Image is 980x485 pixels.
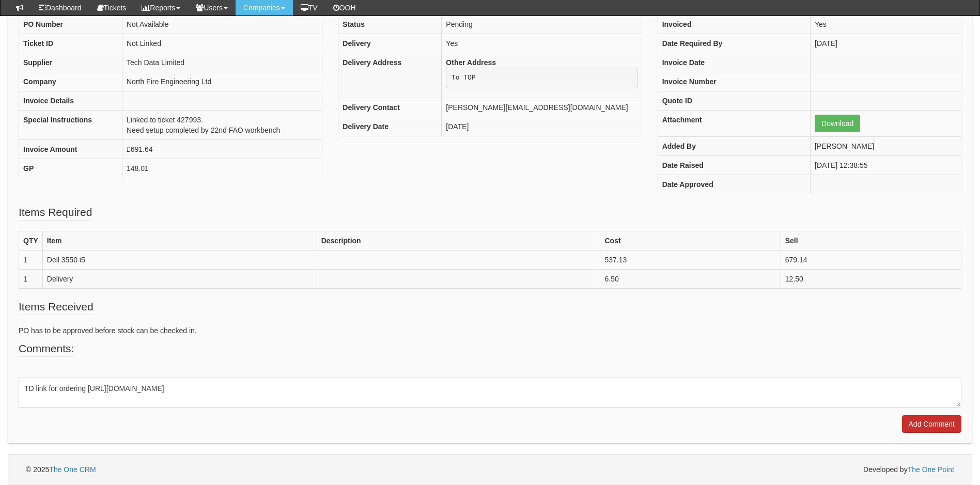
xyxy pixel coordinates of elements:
[122,159,322,178] td: 148.01
[19,15,122,34] th: PO Number
[658,111,810,137] th: Attachment
[811,34,961,53] td: [DATE]
[338,117,442,136] th: Delivery Date
[658,53,810,72] th: Invoice Date
[338,53,442,98] th: Delivery Address
[122,111,322,140] td: Linked to ticket 427993. Need setup completed by 22nd FAO workbench
[122,140,322,159] td: £691.64
[19,231,43,251] th: QTY
[658,156,810,175] th: Date Raised
[902,415,961,433] input: Add Comment
[658,15,810,34] th: Invoiced
[338,15,442,34] th: Status
[49,465,96,474] a: The One CRM
[19,341,74,357] legend: Comments:
[446,68,637,88] pre: To TOP
[811,156,961,175] td: [DATE] 12:38:55
[658,175,810,194] th: Date Approved
[658,34,810,53] th: Date Required By
[781,251,961,270] td: 679.14
[600,231,781,251] th: Cost
[19,251,43,270] td: 1
[122,72,322,91] td: North Fire Engineering Ltd
[122,34,322,53] td: Not Linked
[317,231,600,251] th: Description
[19,91,122,111] th: Invoice Details
[122,15,322,34] td: Not Available
[19,325,961,336] p: PO has to be approved before stock can be checked in.
[19,159,122,178] th: GP
[19,72,122,91] th: Company
[442,15,642,34] td: Pending
[811,15,961,34] td: Yes
[42,251,317,270] td: Dell 3550 i5
[19,111,122,140] th: Special Instructions
[863,464,954,475] span: Developed by
[600,270,781,289] td: 6.50
[19,34,122,53] th: Ticket ID
[42,270,317,289] td: Delivery
[658,91,810,111] th: Quote ID
[658,72,810,91] th: Invoice Number
[42,231,317,251] th: Item
[781,270,961,289] td: 12.50
[338,98,442,117] th: Delivery Contact
[600,251,781,270] td: 537.13
[811,137,961,156] td: [PERSON_NAME]
[19,270,43,289] td: 1
[19,53,122,72] th: Supplier
[442,117,642,136] td: [DATE]
[122,53,322,72] td: Tech Data Limited
[781,231,961,251] th: Sell
[815,115,860,132] a: Download
[658,137,810,156] th: Added By
[446,58,496,67] b: Other Address
[26,465,96,474] span: © 2025
[338,34,442,53] th: Delivery
[442,98,642,117] td: [PERSON_NAME][EMAIL_ADDRESS][DOMAIN_NAME]
[442,34,642,53] td: Yes
[908,465,954,474] a: The One Point
[19,140,122,159] th: Invoice Amount
[19,205,92,221] legend: Items Required
[19,299,94,315] legend: Items Received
